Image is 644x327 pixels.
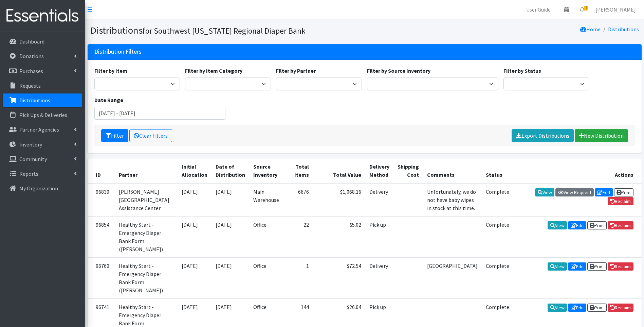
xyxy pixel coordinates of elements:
td: [DATE] [211,183,249,217]
a: Distributions [3,93,82,107]
a: Purchases [3,64,82,78]
a: 4 [574,3,590,16]
td: Healthy Start - Emergency Diaper Bank Form ([PERSON_NAME]) [115,257,178,298]
a: Donations [3,49,82,63]
th: Source Inventory [249,158,283,183]
a: Dashboard [3,35,82,48]
p: Reports [19,170,38,177]
td: [DATE] [211,216,249,257]
a: View Request [555,188,594,196]
td: Healthy Start - Emergency Diaper Bank Form ([PERSON_NAME]) [115,216,178,257]
th: Initial Allocation [178,158,211,183]
a: Edit [568,221,586,229]
td: 22 [283,216,313,257]
a: Print [587,221,607,229]
td: Delivery [365,257,393,298]
td: $5.02 [313,216,365,257]
label: Date Range [94,96,123,104]
a: View [535,188,554,196]
a: Inventory [3,138,82,151]
td: Complete [482,257,513,298]
td: [GEOGRAPHIC_DATA] [423,257,482,298]
a: View [548,221,567,229]
th: Date of Distribution [211,158,249,183]
a: Pick Ups & Deliveries [3,108,82,122]
p: Donations [19,53,44,59]
p: Dashboard [19,38,44,45]
a: Home [580,26,601,33]
p: Distributions [19,97,50,104]
a: Print [587,304,607,312]
p: My Organization [19,185,58,192]
input: January 1, 2011 - December 31, 2011 [94,107,226,120]
td: Office [249,257,283,298]
td: Complete [482,216,513,257]
a: Requests [3,79,82,92]
td: [DATE] [211,257,249,298]
label: Filter by Item [94,67,127,75]
a: Edit [568,304,586,312]
a: Community [3,152,82,166]
a: Partner Agencies [3,123,82,136]
a: Edit [568,262,586,271]
small: for Southwest [US_STATE] Regional Diaper Bank [143,26,306,36]
td: $1,068.16 [313,183,365,217]
a: New Distribution [575,129,628,142]
td: Unfortunately, we do not have baby wipes in stock at this time. [423,183,482,217]
td: $72.54 [313,257,365,298]
th: Total Items [283,158,313,183]
a: Reclaim [608,221,633,229]
a: Reclaim [608,197,633,205]
a: View [548,304,567,312]
td: 96854 [88,216,115,257]
a: Clear Filters [129,129,172,142]
td: 96760 [88,257,115,298]
th: Actions [513,158,642,183]
a: Distributions [608,26,639,33]
td: [PERSON_NAME][GEOGRAPHIC_DATA] Assistance Center [115,183,178,217]
th: Shipping Cost [393,158,423,183]
th: Total Value [313,158,365,183]
th: Partner [115,158,178,183]
label: Filter by Status [503,67,541,75]
a: Reports [3,167,82,180]
a: Print [587,262,607,271]
a: User Guide [521,3,556,16]
td: Pick up [365,216,393,257]
td: 6676 [283,183,313,217]
th: Status [482,158,513,183]
label: Filter by Item Category [185,67,242,75]
p: Partner Agencies [19,126,59,133]
label: Filter by Partner [276,67,316,75]
p: Pick Ups & Deliveries [19,111,67,118]
td: Complete [482,183,513,217]
label: Filter by Source Inventory [367,67,430,75]
img: HumanEssentials [3,4,82,27]
a: Edit [595,188,613,196]
p: Requests [19,82,41,89]
a: Reclaim [608,262,633,271]
td: 1 [283,257,313,298]
h3: Distribution Filters [94,48,142,55]
a: View [548,262,567,271]
td: [DATE] [178,257,211,298]
a: Print [614,188,633,196]
a: My Organization [3,182,82,195]
td: Delivery [365,183,393,217]
td: [DATE] [178,183,211,217]
p: Inventory [19,141,42,148]
p: Purchases [19,68,43,74]
th: Comments [423,158,482,183]
a: Export Distributions [512,129,574,142]
th: Delivery Method [365,158,393,183]
a: Reclaim [608,304,633,312]
td: [DATE] [178,216,211,257]
a: [PERSON_NAME] [590,3,641,16]
td: Main Warehouse [249,183,283,217]
td: Office [249,216,283,257]
td: 96839 [88,183,115,217]
h1: Distributions [90,24,362,36]
span: 4 [584,6,588,11]
th: ID [88,158,115,183]
button: Filter [101,129,128,142]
